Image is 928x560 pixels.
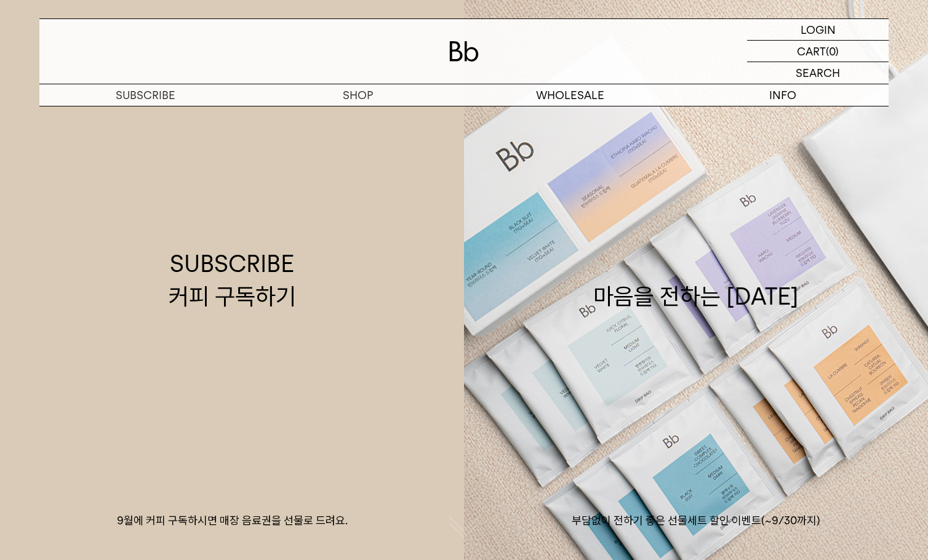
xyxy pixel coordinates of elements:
p: WHOLESALE [464,84,676,106]
img: 로고 [449,41,479,62]
div: SUBSCRIBE 커피 구독하기 [169,247,296,313]
a: LOGIN [747,19,889,41]
p: 부담없이 전하기 좋은 선물세트 할인 이벤트(~9/30까지) [464,513,928,528]
div: 마음을 전하는 [DATE] [593,247,799,313]
p: INFO [676,84,889,106]
p: LOGIN [801,19,836,40]
p: (0) [826,41,839,62]
a: SHOP [252,84,464,106]
p: CART [797,41,826,62]
p: SEARCH [796,62,840,84]
a: CART (0) [747,41,889,62]
a: SUBSCRIBE [39,84,252,106]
